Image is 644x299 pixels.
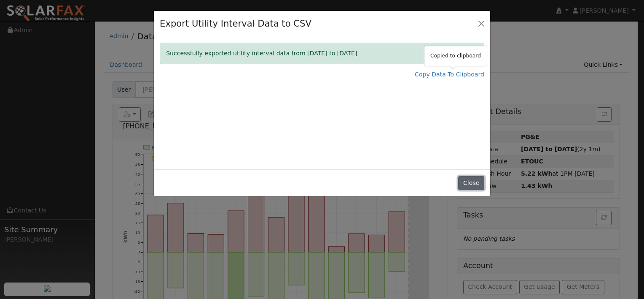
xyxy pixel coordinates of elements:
[415,70,484,79] a: Copy Data To Clipboard
[160,17,311,30] h4: Export Utility Interval Data to CSV
[424,46,487,66] div: Copied to clipboard
[475,17,487,29] button: Close
[160,43,484,64] div: Successfully exported utility interval data from [DATE] to [DATE]
[466,43,484,64] button: Close
[458,176,484,190] button: Close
